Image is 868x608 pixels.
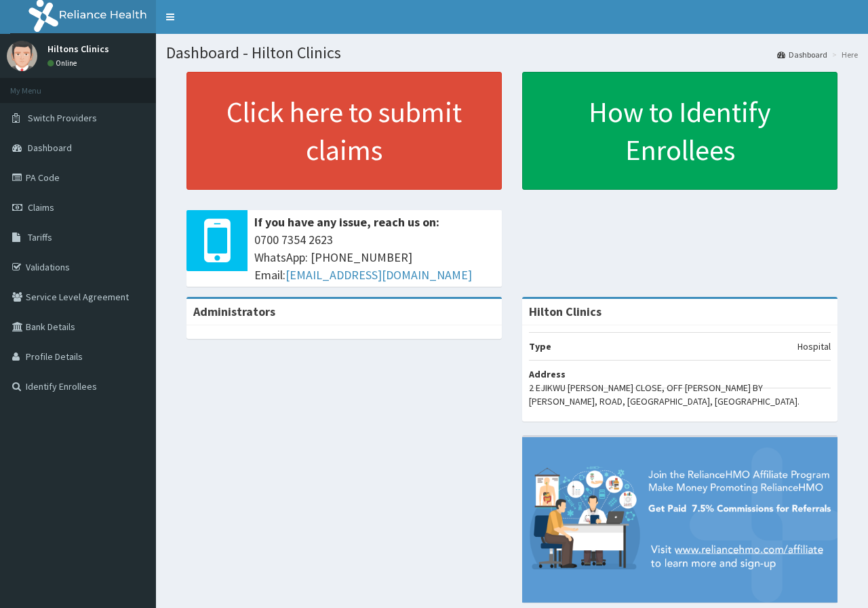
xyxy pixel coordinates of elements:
a: Online [47,58,80,68]
a: Dashboard [777,49,827,60]
span: Tariffs [28,231,52,243]
a: Click here to submit claims [186,72,502,190]
p: Hiltons Clinics [47,44,109,54]
a: [EMAIL_ADDRESS][DOMAIN_NAME] [285,267,472,283]
b: If you have any issue, reach us on: [254,214,439,230]
span: Dashboard [28,142,72,154]
span: 0700 7354 2623 WhatsApp: [PHONE_NUMBER] Email: [254,231,495,283]
a: How to Identify Enrollees [522,72,837,190]
img: provider-team-banner.png [522,437,837,602]
li: Here [829,49,858,60]
strong: Hilton Clinics [529,304,601,319]
b: Administrators [193,304,275,319]
img: User Image [7,41,37,71]
span: Claims [28,201,54,214]
b: Address [529,368,566,380]
h1: Dashboard - Hilton Clinics [166,44,858,62]
p: 2 EJIKWU [PERSON_NAME] CLOSE, OFF [PERSON_NAME] BY [PERSON_NAME], ROAD, [GEOGRAPHIC_DATA], [GEOGR... [529,381,831,408]
span: Switch Providers [28,112,97,124]
b: Type [529,340,551,352]
p: Hospital [797,340,831,353]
